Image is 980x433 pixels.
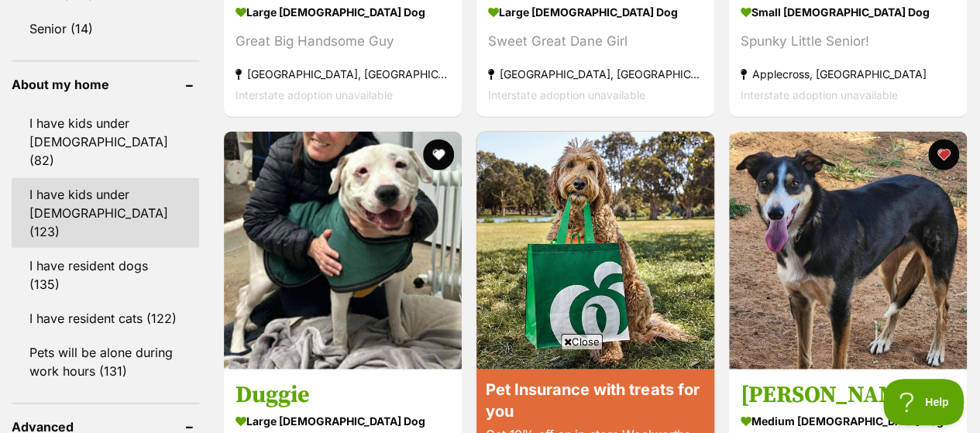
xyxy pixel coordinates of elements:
div: Great Big Handsome Guy [236,31,450,52]
span: Interstate adoption unavailable [488,88,645,101]
div: Sweet Great Dane Girl [488,31,703,52]
button: favourite [928,139,959,170]
a: Senior (14) [12,12,199,45]
strong: Applecross, [GEOGRAPHIC_DATA] [741,64,955,84]
strong: [GEOGRAPHIC_DATA], [GEOGRAPHIC_DATA] [236,64,450,84]
h3: [PERSON_NAME] [741,380,955,410]
a: I have resident dogs (135) [12,249,199,301]
span: Interstate adoption unavailable [741,88,898,101]
iframe: Advertisement [208,356,772,425]
a: Pets will be alone during work hours (131) [12,336,199,387]
strong: large [DEMOGRAPHIC_DATA] Dog [236,1,450,23]
a: I have kids under [DEMOGRAPHIC_DATA] (82) [12,107,199,177]
span: Interstate adoption unavailable [236,88,393,101]
button: favourite [423,139,454,170]
header: About my home [12,77,199,91]
strong: [GEOGRAPHIC_DATA], [GEOGRAPHIC_DATA] [488,64,703,84]
strong: medium [DEMOGRAPHIC_DATA] Dog [741,410,955,432]
a: I have resident cats (122) [12,302,199,335]
strong: large [DEMOGRAPHIC_DATA] Dog [488,1,703,23]
span: Close [561,334,603,349]
strong: small [DEMOGRAPHIC_DATA] Dog [741,1,955,23]
iframe: Help Scout Beacon - Open [883,379,965,425]
img: Polly - Border Collie x Mixed breed Dog [729,132,967,369]
div: Spunky Little Senior! [741,31,955,52]
img: Duggie - Mastiff Dog [224,132,462,369]
a: I have kids under [DEMOGRAPHIC_DATA] (123) [12,178,199,248]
